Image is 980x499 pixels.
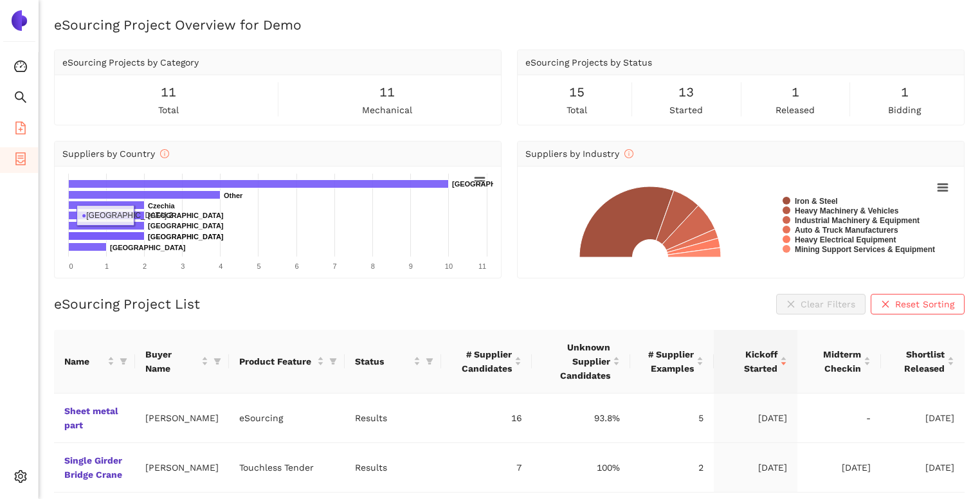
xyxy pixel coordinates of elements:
span: filter [117,352,130,371]
text: 7 [333,262,337,270]
span: Suppliers by Country [62,149,169,159]
span: search [14,86,27,112]
text: 11 [478,262,486,270]
th: this column's title is Unknown Supplier Candidates,this column is sortable [532,330,630,394]
span: total [158,103,179,117]
th: this column's title is # Supplier Examples,this column is sortable [630,330,714,394]
text: Iron & Steel [795,197,838,206]
text: 0 [69,262,73,270]
span: info-circle [160,149,169,158]
span: 13 [678,82,694,102]
h2: eSourcing Project List [54,295,200,313]
text: [GEOGRAPHIC_DATA] [452,180,528,188]
td: Results [345,394,441,443]
text: 9 [409,262,413,270]
span: filter [211,345,224,378]
td: Results [345,443,441,493]
th: this column's title is Status,this column is sortable [345,330,441,394]
button: closeReset Sorting [871,294,965,314]
span: container [14,148,27,174]
span: filter [423,352,436,371]
span: 15 [569,82,585,102]
text: Czechia [148,202,175,210]
span: bidding [888,103,921,117]
text: 10 [445,262,453,270]
text: 8 [371,262,375,270]
span: filter [426,358,433,365]
span: eSourcing Projects by Category [62,57,199,68]
th: this column's title is Name,this column is sortable [54,330,135,394]
span: 11 [161,82,176,102]
td: eSourcing [229,394,345,443]
td: 100% [532,443,630,493]
span: Name [64,354,105,368]
span: Shortlist Released [891,347,945,376]
td: [DATE] [881,394,965,443]
span: Status [355,354,411,368]
th: this column's title is Product Feature,this column is sortable [229,330,345,394]
text: [GEOGRAPHIC_DATA] [148,233,224,240]
span: Suppliers by Industry [525,149,633,159]
text: Heavy Electrical Equipment [795,235,896,244]
td: [DATE] [797,443,881,493]
span: filter [327,352,340,371]
button: closeClear Filters [776,294,866,314]
text: Auto & Truck Manufacturers [795,226,898,235]
span: Kickoff Started [724,347,777,376]
text: Heavy Machinery & Vehicles [795,206,899,215]
span: setting [14,466,27,491]
span: total [567,103,587,117]
span: Reset Sorting [895,297,954,311]
td: 2 [630,443,714,493]
td: 93.8% [532,394,630,443]
span: close [881,300,890,310]
span: Buyer Name [145,347,199,376]
span: Unknown Supplier Candidates [542,340,610,383]
span: eSourcing Projects by Status [525,57,652,68]
span: file-add [14,117,27,143]
span: mechanical [362,103,412,117]
img: Logo [9,10,30,31]
td: - [797,394,881,443]
td: 5 [630,394,714,443]
td: [DATE] [714,394,797,443]
text: 1 [105,262,109,270]
td: [DATE] [881,443,965,493]
span: # Supplier Examples [640,347,694,376]
span: # Supplier Candidates [451,347,512,376]
span: dashboard [14,55,27,81]
text: 2 [143,262,147,270]
text: [GEOGRAPHIC_DATA] [148,222,224,230]
td: [PERSON_NAME] [135,394,229,443]
text: 5 [257,262,260,270]
text: 4 [219,262,222,270]
td: 16 [441,394,532,443]
text: 3 [181,262,185,270]
th: this column's title is Shortlist Released,this column is sortable [881,330,965,394]
span: released [776,103,815,117]
text: Mining Support Services & Equipment [795,245,935,254]
th: this column's title is Midterm Checkin,this column is sortable [797,330,881,394]
span: filter [213,358,221,365]
text: [GEOGRAPHIC_DATA] [110,244,186,251]
th: this column's title is Buyer Name,this column is sortable [135,330,229,394]
td: 7 [441,443,532,493]
span: info-circle [624,149,633,158]
td: Touchless Tender [229,443,345,493]
span: filter [120,358,127,365]
text: Other [224,192,243,199]
span: Product Feature [239,354,314,368]
span: filter [329,358,337,365]
text: Industrial Machinery & Equipment [795,216,920,225]
span: started [669,103,703,117]
span: 1 [901,82,909,102]
span: Midterm Checkin [808,347,861,376]
span: 1 [792,82,799,102]
span: 11 [379,82,395,102]
td: [DATE] [714,443,797,493]
td: [PERSON_NAME] [135,443,229,493]
text: 6 [295,262,298,270]
h2: eSourcing Project Overview for Demo [54,15,965,34]
th: this column's title is # Supplier Candidates,this column is sortable [441,330,532,394]
text: [GEOGRAPHIC_DATA] [148,212,224,219]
